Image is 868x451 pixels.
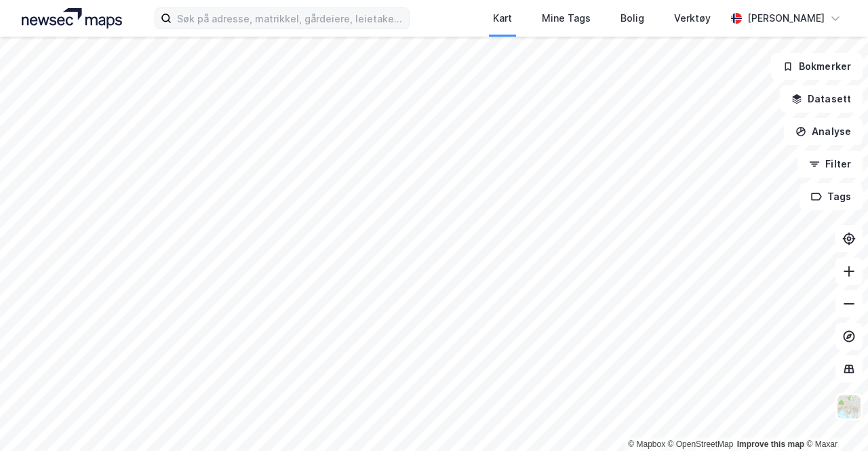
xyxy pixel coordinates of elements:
div: Kontrollprogram for chat [800,386,868,451]
div: Mine Tags [542,10,591,26]
img: logo.a4113a55bc3d86da70a041830d287a7e.svg [22,8,122,28]
div: Kart [493,10,512,26]
input: Søk på adresse, matrikkel, gårdeiere, leietakere eller personer [172,8,409,28]
iframe: Chat Widget [800,386,868,451]
div: Verktøy [674,10,711,26]
div: Bolig [620,10,644,26]
div: [PERSON_NAME] [747,10,825,26]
